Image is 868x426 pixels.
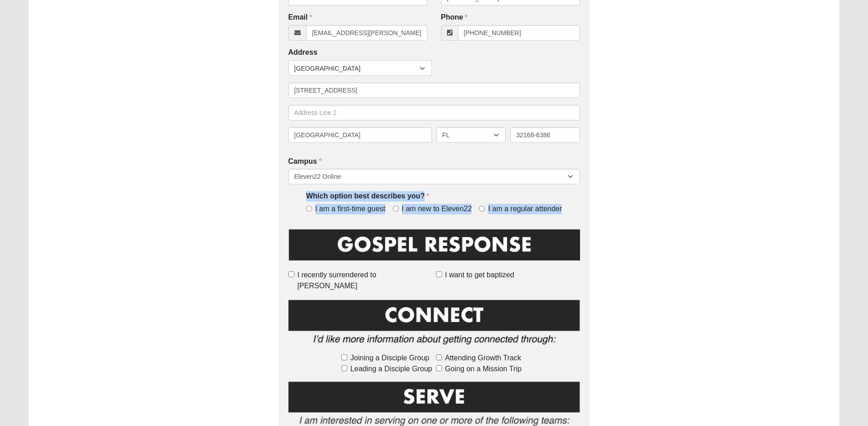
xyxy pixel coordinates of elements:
[445,364,522,374] span: Going on a Mission Trip
[288,271,294,277] input: I recently surrendered to [PERSON_NAME]
[288,156,322,167] label: Campus
[510,127,580,143] input: Zip
[288,127,432,143] input: City
[288,105,580,120] input: Address Line 2
[445,353,521,364] span: Attending Growth Track
[393,206,399,212] input: I am new to Eleven22
[306,206,312,212] input: I am a first-time guest
[288,47,318,58] label: Address
[445,270,514,281] span: I want to get baptized
[488,204,562,214] span: I am a regular attender
[350,353,429,364] span: Joining a Disciple Group
[436,365,442,371] input: Going on a Mission Trip
[436,271,442,277] input: I want to get baptized
[341,365,347,371] input: Leading a Disciple Group
[294,61,420,76] span: [GEOGRAPHIC_DATA]
[298,270,432,291] span: I recently surrendered to [PERSON_NAME]
[288,228,580,268] img: GospelResponseBLK.png
[306,191,429,202] label: Which option best describes you?
[288,12,313,23] label: Email
[436,354,442,360] input: Attending Growth Track
[441,12,468,23] label: Phone
[288,83,580,98] input: Address Line 1
[341,354,347,360] input: Joining a Disciple Group
[288,298,580,351] img: Connect.png
[315,204,385,214] span: I am a first-time guest
[350,364,432,374] span: Leading a Disciple Group
[479,206,485,212] input: I am a regular attender
[402,204,472,214] span: I am new to Eleven22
